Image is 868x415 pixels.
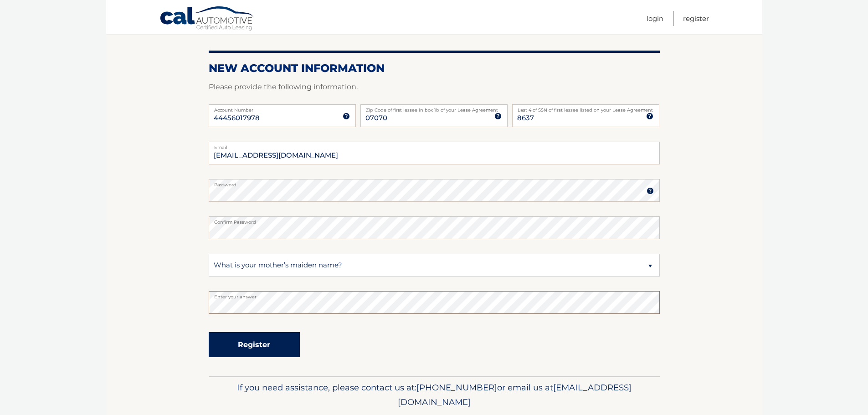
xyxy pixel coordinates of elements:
label: Account Number [209,104,356,112]
span: [EMAIL_ADDRESS][DOMAIN_NAME] [398,382,632,407]
label: Email [209,142,660,149]
input: Email [209,142,660,164]
img: tooltip.svg [494,113,502,120]
span: [PHONE_NUMBER] [416,382,497,393]
label: Password [209,179,660,186]
input: SSN or EIN (last 4 digits only) [512,104,659,127]
a: Cal Automotive [159,6,255,32]
label: Last 4 of SSN of first lessee listed on your Lease Agreement [512,104,659,112]
input: Zip Code [360,104,508,127]
button: Register [209,332,300,357]
a: Login [647,11,663,26]
label: Zip Code of first lessee in box 1b of your Lease Agreement [360,104,508,112]
input: Account Number [209,104,356,127]
p: If you need assistance, please contact us at: or email us at [215,380,654,410]
h2: New Account Information [209,61,660,75]
a: Register [683,11,709,26]
img: tooltip.svg [343,113,350,120]
label: Enter your answer [209,291,660,298]
img: tooltip.svg [647,187,654,195]
p: Please provide the following information. [209,81,660,93]
label: Confirm Password [209,216,660,224]
img: tooltip.svg [646,113,653,120]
